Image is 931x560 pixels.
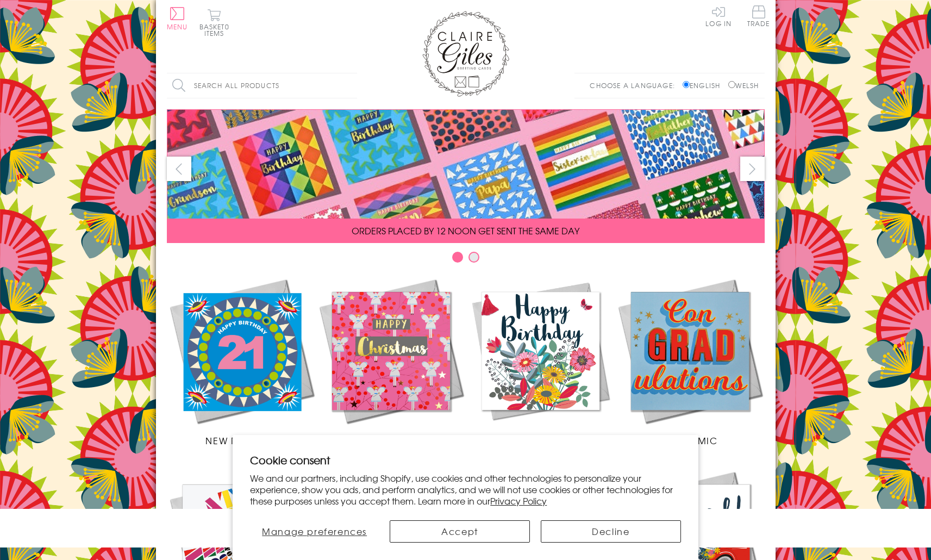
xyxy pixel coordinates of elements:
label: English [683,80,726,90]
button: Basket0 items [199,9,229,36]
a: Privacy Policy [490,494,547,507]
button: Decline [541,520,681,543]
span: Manage preferences [262,525,367,538]
input: Welsh [728,81,735,88]
button: Carousel Page 2 [468,252,479,263]
span: New Releases [205,434,277,447]
span: 0 items [204,22,229,38]
button: next [740,157,765,181]
input: English [683,81,690,88]
button: Manage preferences [250,520,379,543]
button: Accept [390,520,530,543]
a: Academic [615,276,765,447]
span: Menu [167,22,188,32]
button: prev [167,157,191,181]
span: ORDERS PLACED BY 12 NOON GET SENT THE SAME DAY [352,224,579,237]
a: New Releases [167,276,316,447]
input: Search all products [167,73,357,98]
button: Menu [167,7,188,30]
a: Christmas [316,276,466,447]
img: Claire Giles Greetings Cards [422,11,509,97]
span: Christmas [363,434,418,447]
span: Birthdays [514,434,566,447]
input: Search [346,73,357,98]
button: Carousel Page 1 (Current Slide) [452,252,463,263]
h2: Cookie consent [250,452,681,468]
label: Welsh [728,80,759,90]
a: Birthdays [466,276,615,447]
a: Trade [747,5,770,29]
p: Choose a language: [590,80,680,90]
div: Carousel Pagination [167,251,765,268]
a: Log In [705,5,732,27]
span: Trade [747,5,770,27]
span: Academic [662,434,718,447]
p: We and our partners, including Shopify, use cookies and other technologies to personalize your ex... [250,472,681,506]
